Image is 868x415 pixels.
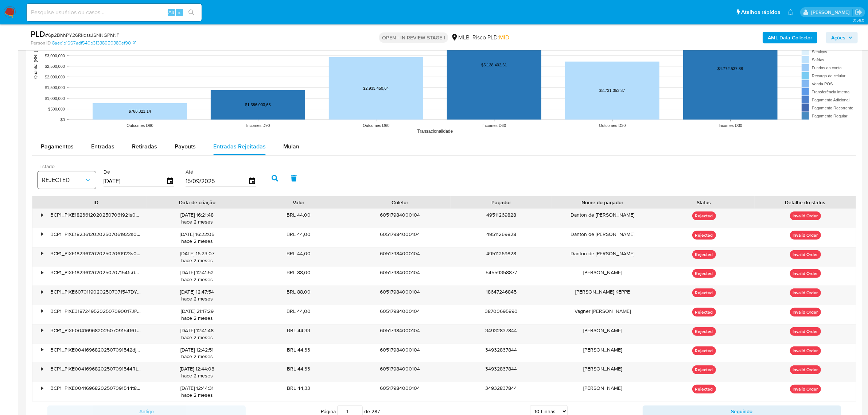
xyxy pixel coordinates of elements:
span: Risco PLD: [472,34,509,42]
span: 3.158.0 [853,17,864,23]
a: 8aec1b1667adf540b31338950380ef90 [52,40,136,46]
button: Ações [826,32,858,43]
span: # 6p2BhhPY26RkdssJSNNGPhNF [45,31,120,39]
a: Sair [855,8,863,16]
p: laisa.felismino@mercadolivre.com [811,9,852,16]
button: AML Data Collector [763,32,817,43]
span: Alt [168,9,174,16]
span: MID [499,33,509,42]
button: search-icon [184,7,199,18]
b: Person ID [31,40,51,46]
span: Atalhos rápidos [741,8,780,16]
span: s [178,9,180,16]
b: AML Data Collector [768,32,812,43]
b: PLD [31,28,45,40]
input: Pesquise usuários ou casos... [27,8,202,17]
span: Ações [831,32,845,43]
a: Notificações [787,9,794,15]
div: MLB [451,34,470,42]
p: OPEN - IN REVIEW STAGE I [379,32,448,43]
